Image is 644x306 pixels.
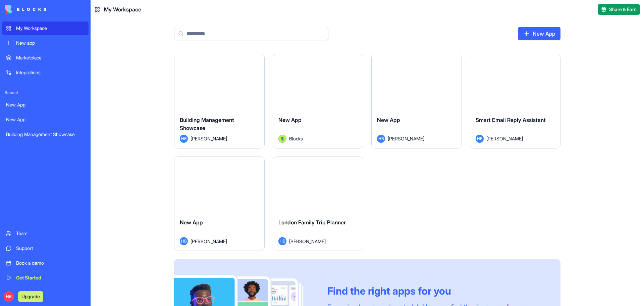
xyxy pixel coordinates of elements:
a: London Family Trip PlannerHB[PERSON_NAME] [273,157,363,251]
span: Share & Earn [609,6,637,13]
span: London Family Trip Planner [278,219,346,226]
span: HB [377,135,385,143]
a: New App [2,98,89,112]
a: New App [2,113,89,126]
a: Integrations [2,66,89,79]
div: Marketplace [16,54,85,61]
div: Integrations [16,69,85,76]
div: Get Started [16,274,85,281]
span: [PERSON_NAME] [388,135,424,142]
a: Support [2,242,89,255]
div: New app [16,40,85,46]
span: Building Management Showcase [180,117,234,131]
a: Marketplace [2,51,89,64]
a: Upgrade [18,293,43,300]
a: New app [2,36,89,50]
a: New AppAvatarBlocks [273,54,363,148]
div: Book a demo [16,260,85,266]
span: [PERSON_NAME] [191,238,227,245]
a: Building Management Showcase [2,128,89,141]
span: Blocks [289,135,303,142]
div: My Workspace [16,25,85,32]
span: [PERSON_NAME] [191,135,227,142]
span: HB [476,135,484,143]
a: Get Started [2,271,89,285]
div: Building Management Showcase [6,131,85,138]
button: Share & Earn [598,4,640,15]
img: logo [5,5,46,14]
a: New AppHB[PERSON_NAME] [371,54,462,148]
div: Support [16,245,85,252]
a: New AppHB[PERSON_NAME] [174,157,265,251]
a: Team [2,227,89,240]
button: Upgrade [18,291,43,302]
span: HB [180,135,188,143]
span: Smart Email Reply Assistant [476,117,546,123]
a: My Workspace [2,21,89,35]
span: New App [180,219,203,226]
span: [PERSON_NAME] [289,238,326,245]
span: My Workspace [104,5,141,13]
span: HB [3,291,14,302]
a: Book a demo [2,256,89,270]
span: New App [377,117,400,123]
span: [PERSON_NAME] [486,135,523,142]
span: New App [278,117,302,123]
a: Building Management ShowcaseHB[PERSON_NAME] [174,54,265,148]
span: HB [278,237,286,245]
img: Avatar [278,135,286,143]
div: Team [16,230,85,237]
span: Recent [2,90,89,95]
div: Find the right apps for you [327,285,544,297]
a: New App [518,27,560,40]
span: HB [180,237,188,245]
div: New App [6,116,85,123]
a: Smart Email Reply AssistantHB[PERSON_NAME] [470,54,560,148]
div: New App [6,101,85,108]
